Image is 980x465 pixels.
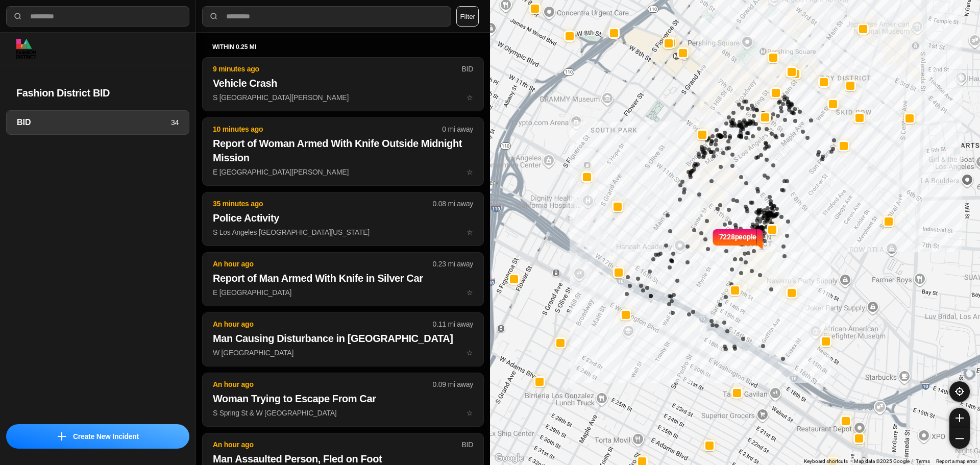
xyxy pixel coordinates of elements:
[213,348,473,358] p: W [GEOGRAPHIC_DATA]
[202,252,484,306] button: An hour ago0.23 mi awayReport of Man Armed With Knife in Silver CarE [GEOGRAPHIC_DATA]star
[213,136,473,165] h2: Report of Woman Armed With Knife Outside Midnight Mission
[955,387,964,396] img: recenter
[213,64,461,74] p: 9 minutes ago
[213,199,433,209] p: 35 minutes ago
[213,391,473,406] h2: Woman Trying to Escape From Car
[202,288,484,297] a: An hour ago0.23 mi awayReport of Man Armed With Knife in Silver CarE [GEOGRAPHIC_DATA]star
[955,414,964,422] img: zoom-in
[916,458,930,464] a: Terms (opens in new tab)
[433,199,473,209] p: 0.08 mi away
[202,117,484,186] button: 10 minutes ago0 mi awayReport of Woman Armed With Knife Outside Midnight MissionE [GEOGRAPHIC_DAT...
[213,379,433,389] p: An hour ago
[202,192,484,246] button: 35 minutes ago0.08 mi awayPolice ActivityS Los Angeles [GEOGRAPHIC_DATA][US_STATE]star
[213,319,433,329] p: An hour ago
[16,39,36,59] img: logo
[202,57,484,111] button: 9 minutes agoBIDVehicle CrashS [GEOGRAPHIC_DATA][PERSON_NAME]star
[467,228,473,236] span: star
[17,116,171,129] h3: BID
[213,211,473,225] h2: Police Activity
[202,228,484,236] a: 35 minutes ago0.08 mi awayPolice ActivityS Los Angeles [GEOGRAPHIC_DATA][US_STATE]star
[756,228,764,250] img: notch
[202,93,484,102] a: 9 minutes agoBIDVehicle CrashS [GEOGRAPHIC_DATA][PERSON_NAME]star
[949,381,970,402] button: recenter
[213,76,473,90] h2: Vehicle Crash
[171,117,179,128] p: 34
[467,168,473,176] span: star
[456,6,479,27] button: Filter
[202,312,484,366] button: An hour ago0.11 mi awayMan Causing Disturbance in [GEOGRAPHIC_DATA]W [GEOGRAPHIC_DATA]star
[212,43,474,51] h5: within 0.25 mi
[467,288,473,297] span: star
[213,167,473,177] p: E [GEOGRAPHIC_DATA][PERSON_NAME]
[13,11,23,21] img: search
[712,228,719,250] img: notch
[433,379,473,389] p: 0.09 mi away
[209,11,219,21] img: search
[213,259,433,269] p: An hour ago
[719,232,757,254] p: 7228 people
[16,86,179,100] h2: Fashion District BID
[461,439,473,450] p: BID
[804,458,848,465] button: Keyboard shortcuts
[493,452,526,465] img: Google
[6,424,189,449] button: iconCreate New Incident
[213,227,473,237] p: S Los Angeles [GEOGRAPHIC_DATA][US_STATE]
[433,259,473,269] p: 0.23 mi away
[73,431,139,442] p: Create New Incident
[213,124,442,134] p: 10 minutes ago
[433,319,473,329] p: 0.11 mi away
[949,408,970,428] button: zoom-in
[202,167,484,176] a: 10 minutes ago0 mi awayReport of Woman Armed With Knife Outside Midnight MissionE [GEOGRAPHIC_DAT...
[854,458,910,464] span: Map data ©2025 Google
[202,373,484,427] button: An hour ago0.09 mi awayWoman Trying to Escape From CarS Spring St & W [GEOGRAPHIC_DATA]star
[467,349,473,357] span: star
[467,409,473,417] span: star
[442,124,473,134] p: 0 mi away
[213,439,461,450] p: An hour ago
[213,408,473,418] p: S Spring St & W [GEOGRAPHIC_DATA]
[467,93,473,102] span: star
[949,428,970,449] button: zoom-out
[461,64,473,74] p: BID
[955,434,964,443] img: zoom-out
[213,92,473,103] p: S [GEOGRAPHIC_DATA][PERSON_NAME]
[58,432,66,440] img: icon
[936,458,977,464] a: Report a map error
[202,348,484,357] a: An hour ago0.11 mi awayMan Causing Disturbance in [GEOGRAPHIC_DATA]W [GEOGRAPHIC_DATA]star
[213,331,473,346] h2: Man Causing Disturbance in [GEOGRAPHIC_DATA]
[6,110,189,135] a: BID34
[213,271,473,285] h2: Report of Man Armed With Knife in Silver Car
[493,452,526,465] a: Open this area in Google Maps (opens a new window)
[213,287,473,298] p: E [GEOGRAPHIC_DATA]
[202,408,484,417] a: An hour ago0.09 mi awayWoman Trying to Escape From CarS Spring St & W [GEOGRAPHIC_DATA]star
